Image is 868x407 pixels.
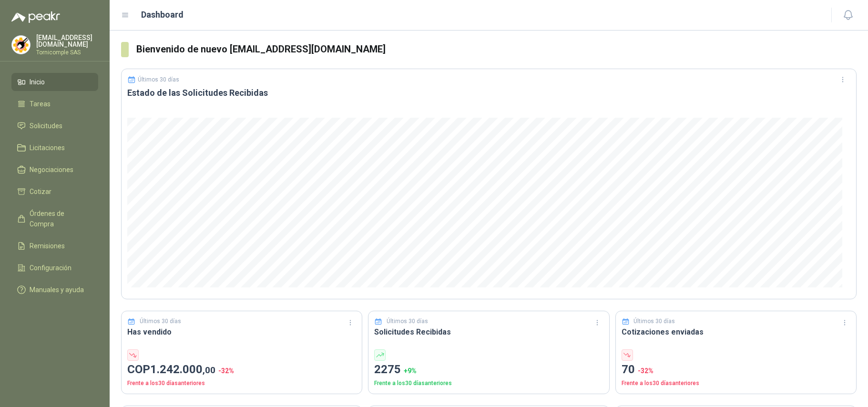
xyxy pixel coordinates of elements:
p: Frente a los 30 días anteriores [374,379,603,388]
a: Manuales y ayuda [11,281,98,299]
img: Logo peakr [11,11,60,23]
span: -32 % [218,367,234,375]
span: ,00 [203,365,215,376]
a: Negociaciones [11,161,98,179]
img: Company Logo [12,36,30,54]
a: Solicitudes [11,117,98,135]
a: Configuración [11,259,98,277]
h3: Bienvenido de nuevo [EMAIL_ADDRESS][DOMAIN_NAME] [136,42,857,57]
p: Últimos 30 días [140,317,181,326]
span: Inicio [30,77,45,87]
h3: Estado de las Solicitudes Recibidas [127,87,850,99]
span: Manuales y ayuda [30,285,84,295]
p: Tornicomple SAS [36,50,98,55]
p: 70 [622,361,850,379]
p: [EMAIL_ADDRESS][DOMAIN_NAME] [36,34,98,48]
p: COP [127,361,356,379]
p: Últimos 30 días [138,76,179,83]
p: Últimos 30 días [633,317,675,326]
h1: Dashboard [141,8,184,21]
span: Tareas [30,99,51,109]
span: Órdenes de Compra [30,208,89,229]
a: Tareas [11,95,98,113]
span: 1.242.000 [150,363,215,376]
h3: Solicitudes Recibidas [374,326,603,338]
a: Remisiones [11,237,98,255]
span: Remisiones [30,241,65,251]
span: Configuración [30,263,71,273]
span: + 9 % [404,367,417,375]
p: Últimos 30 días [387,317,428,326]
h3: Has vendido [127,326,356,338]
p: Frente a los 30 días anteriores [622,379,850,388]
span: Licitaciones [30,142,65,153]
a: Inicio [11,73,98,91]
a: Órdenes de Compra [11,204,98,233]
p: Frente a los 30 días anteriores [127,379,356,388]
span: Negociaciones [30,164,73,175]
a: Cotizar [11,183,98,201]
h3: Cotizaciones enviadas [622,326,850,338]
span: Solicitudes [30,121,62,131]
span: -32 % [638,367,654,375]
p: 2275 [374,361,603,379]
span: Cotizar [30,186,51,197]
a: Licitaciones [11,139,98,157]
